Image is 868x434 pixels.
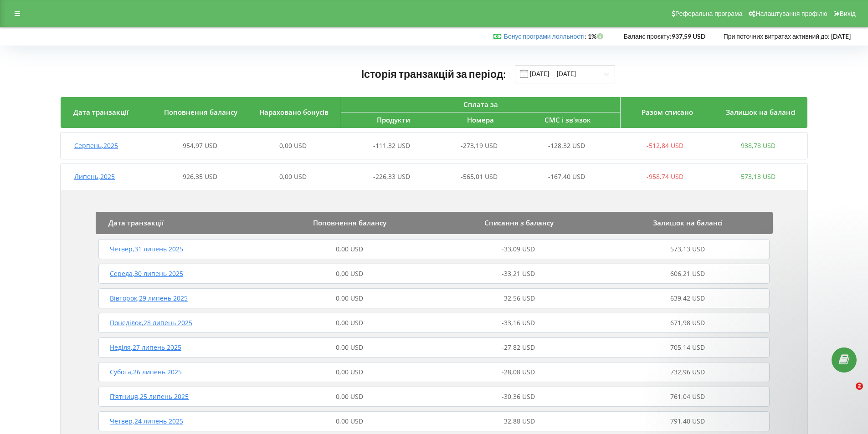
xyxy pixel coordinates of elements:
span: -512,84 USD [647,141,683,150]
span: СМС і зв'язок [544,115,591,124]
span: -226,33 USD [373,172,410,181]
span: 0,00 USD [336,318,363,327]
span: Залишок на балансі [726,107,796,117]
span: 761,04 USD [670,392,705,401]
span: -565,01 USD [461,172,498,181]
iframe: Intercom live chat [837,383,859,404]
span: -28,08 USD [502,368,535,376]
span: 732,96 USD [670,368,705,376]
span: Продукти [377,115,410,124]
span: 954,97 USD [183,141,217,150]
strong: [DATE] [831,32,851,40]
span: Історія транзакцій за період: [361,67,506,80]
span: -32,56 USD [502,294,535,302]
span: Вівторок , 29 липень 2025 [110,294,188,302]
span: 0,00 USD [336,392,363,401]
span: 705,14 USD [670,343,705,352]
span: 0,00 USD [336,343,363,352]
span: 791,40 USD [670,417,705,425]
span: Нараховано бонусів [259,107,329,117]
span: Баланс проєкту: [624,32,672,40]
span: Вихід [840,10,856,17]
span: Дата транзакції [73,107,128,117]
span: 0,00 USD [336,417,363,425]
span: 639,42 USD [670,294,705,302]
span: 938,78 USD [741,141,776,150]
span: 0,00 USD [336,269,363,278]
span: 0,00 USD [336,294,363,302]
span: 606,21 USD [670,269,705,278]
span: -27,82 USD [502,343,535,352]
span: Поповнення балансу [313,218,386,227]
span: -111,32 USD [373,141,410,150]
span: Списання з балансу [484,218,554,227]
span: Реферальна програма [675,10,743,17]
span: 926,35 USD [183,172,217,181]
span: -33,16 USD [502,318,535,327]
span: 671,98 USD [670,318,705,327]
span: 0,00 USD [279,172,307,181]
span: Серпень , 2025 [74,141,118,150]
span: Субота , 26 липень 2025 [110,368,182,376]
span: -167,40 USD [548,172,585,181]
span: Четвер , 24 липень 2025 [110,417,183,425]
span: -30,36 USD [502,392,535,401]
span: -32,88 USD [502,417,535,425]
span: П’ятниця , 25 липень 2025 [110,392,189,401]
span: Понеділок , 28 липень 2025 [110,318,192,327]
span: Неділя , 27 липень 2025 [110,343,181,352]
span: -33,21 USD [502,269,535,278]
span: Разом списано [642,107,693,117]
span: -958,74 USD [647,172,683,181]
span: Налаштування профілю [755,10,827,17]
span: 0,00 USD [336,368,363,376]
span: Четвер , 31 липень 2025 [110,245,183,253]
span: Поповнення балансу [164,107,237,117]
span: При поточних витратах активний до: [724,32,830,40]
span: -273,19 USD [461,141,498,150]
span: Липень , 2025 [74,172,115,181]
span: Дата транзакції [108,218,164,227]
span: Номера [467,115,494,124]
span: -33,09 USD [502,245,535,253]
span: 573,13 USD [670,245,705,253]
span: 0,00 USD [279,141,307,150]
span: -128,32 USD [548,141,585,150]
strong: 1% [588,32,606,40]
span: 573,13 USD [741,172,776,181]
span: : [504,32,586,40]
strong: 937,59 USD [672,32,705,40]
span: 2 [856,383,863,390]
span: Сплата за [463,100,498,109]
span: 0,00 USD [336,245,363,253]
a: Бонус програми лояльності [504,32,585,40]
span: Залишок на балансі [653,218,723,227]
span: Середа , 30 липень 2025 [110,269,183,278]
